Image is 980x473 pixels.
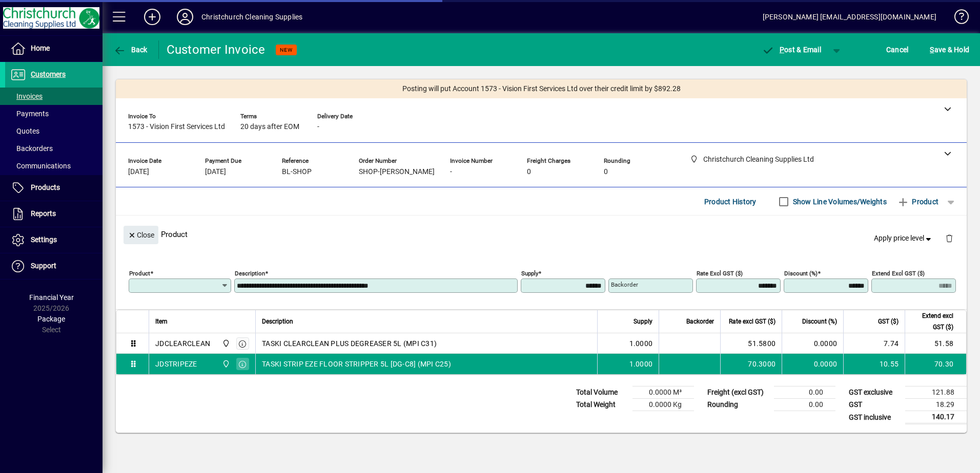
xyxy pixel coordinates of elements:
span: Communications [10,162,71,170]
label: Show Line Volumes/Weights [791,197,887,207]
mat-label: Discount (%) [784,270,818,277]
span: [DATE] [128,168,149,176]
button: Profile [169,8,201,26]
a: Support [5,253,103,279]
td: Rounding [702,399,774,411]
span: Close [128,227,154,244]
span: 1573 - Vision First Services Ltd [128,123,225,131]
td: 0.0000 Kg [632,399,694,411]
mat-label: Description [235,270,265,277]
span: Product [897,193,938,210]
td: GST [844,399,905,411]
span: 0 [527,168,531,176]
span: TASKI CLEARCLEAN PLUS DEGREASER 5L (MPI C31) [262,338,437,349]
span: Item [155,316,168,327]
button: Apply price level [870,229,937,248]
span: TASKI STRIP EZE FLOOR STRIPPER 5L [DG-C8] (MPI C25) [262,359,451,369]
button: Delete [937,226,962,250]
span: - [317,123,319,131]
mat-label: Backorder [611,281,638,288]
button: Save & Hold [927,40,972,59]
span: Settings [31,235,57,244]
span: GST ($) [878,316,899,327]
button: Product [892,192,944,211]
div: 51.5800 [727,338,775,349]
span: NEW [280,47,293,53]
span: Financial Year [29,293,74,302]
span: S [930,46,934,54]
span: Package [37,315,65,323]
app-page-header-button: Delete [937,233,962,243]
div: Customer Invoice [167,41,266,58]
span: 1.0000 [629,338,653,349]
div: JDCLEARCLEAN [155,338,210,349]
span: Rate excl GST ($) [729,316,775,327]
td: Freight (excl GST) [702,386,774,399]
a: Knowledge Base [947,2,967,35]
a: Home [5,36,103,61]
td: Total Weight [571,399,632,411]
span: ave & Hold [930,41,969,58]
span: Description [262,316,293,327]
span: 20 days after EOM [240,123,299,131]
a: Backorders [5,140,103,157]
td: 0.0000 [782,354,843,374]
td: 7.74 [843,333,905,354]
a: Quotes [5,122,103,140]
mat-label: Product [129,270,150,277]
td: 51.58 [905,333,966,354]
span: Customers [31,70,66,78]
div: [PERSON_NAME] [EMAIL_ADDRESS][DOMAIN_NAME] [763,9,936,25]
td: 18.29 [905,399,967,411]
span: Backorder [686,316,714,327]
span: Apply price level [874,233,933,244]
a: Communications [5,157,103,175]
span: Discount (%) [802,316,837,327]
td: 0.00 [774,386,835,399]
span: Christchurch Cleaning Supplies Ltd [219,358,231,370]
span: Product History [704,193,757,210]
a: Products [5,175,103,201]
span: [DATE] [205,168,226,176]
span: Quotes [10,127,39,135]
span: Christchurch Cleaning Supplies Ltd [219,338,231,349]
app-page-header-button: Back [103,40,159,59]
span: Support [31,262,56,270]
td: 121.88 [905,386,967,399]
span: Posting will put Account 1573 - Vision First Services Ltd over their credit limit by $892.28 [402,83,681,94]
td: 10.55 [843,354,905,374]
td: GST exclusive [844,386,905,399]
mat-label: Rate excl GST ($) [697,270,743,277]
mat-label: Supply [521,270,538,277]
a: Reports [5,201,103,227]
button: Back [111,40,150,59]
span: Products [31,183,60,191]
span: Backorders [10,144,53,153]
span: 1.0000 [629,359,653,369]
div: Christchurch Cleaning Supplies [201,9,302,25]
td: Total Volume [571,386,632,399]
span: Supply [634,316,652,327]
span: BL-SHOP [282,168,312,176]
td: GST inclusive [844,411,905,424]
td: 0.0000 M³ [632,386,694,399]
button: Cancel [884,40,911,59]
span: P [780,46,784,54]
span: Reports [31,209,56,218]
td: 0.00 [774,399,835,411]
div: Product [116,216,967,253]
a: Settings [5,227,103,253]
app-page-header-button: Close [121,230,161,239]
span: SHOP-[PERSON_NAME] [359,168,435,176]
td: 140.17 [905,411,967,424]
span: ost & Email [762,46,821,54]
td: 0.0000 [782,333,843,354]
button: Add [136,8,169,26]
a: Payments [5,105,103,122]
div: 70.3000 [727,359,775,369]
td: 70.30 [905,354,966,374]
div: JDSTRIPEZE [155,359,197,369]
span: Extend excl GST ($) [911,310,953,333]
button: Close [124,226,158,244]
span: Back [113,46,148,54]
